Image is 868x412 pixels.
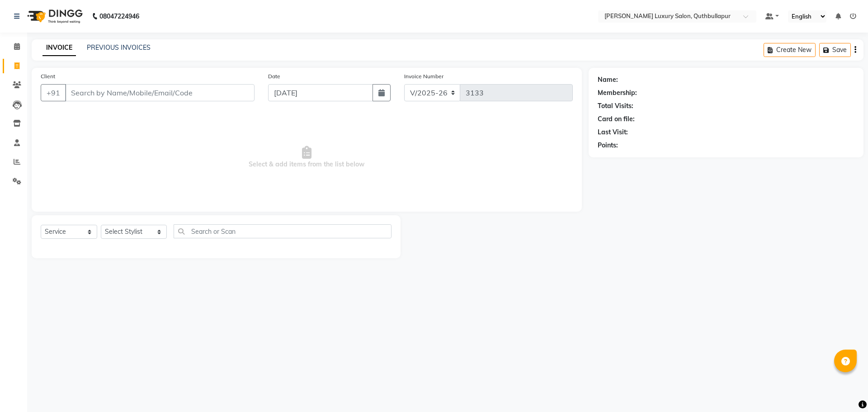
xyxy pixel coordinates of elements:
div: Total Visits: [598,101,633,111]
input: Search by Name/Mobile/Email/Code [65,84,255,101]
img: logo [23,4,85,29]
div: Name: [598,75,618,85]
label: Invoice Number [404,72,443,81]
b: 08047224946 [99,4,139,29]
a: INVOICE [42,40,76,56]
button: +91 [41,84,66,101]
div: Points: [598,141,618,150]
a: PREVIOUS INVOICES [87,43,151,52]
button: Create New [764,43,816,57]
span: Select & add items from the list below [41,112,573,203]
div: Last Visit: [598,128,628,137]
label: Date [268,72,280,81]
input: Search or Scan [174,224,392,238]
label: Client [41,72,55,81]
div: Membership: [598,88,637,98]
div: Card on file: [598,114,635,124]
button: Save [819,43,851,57]
iframe: chat widget [830,376,859,403]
